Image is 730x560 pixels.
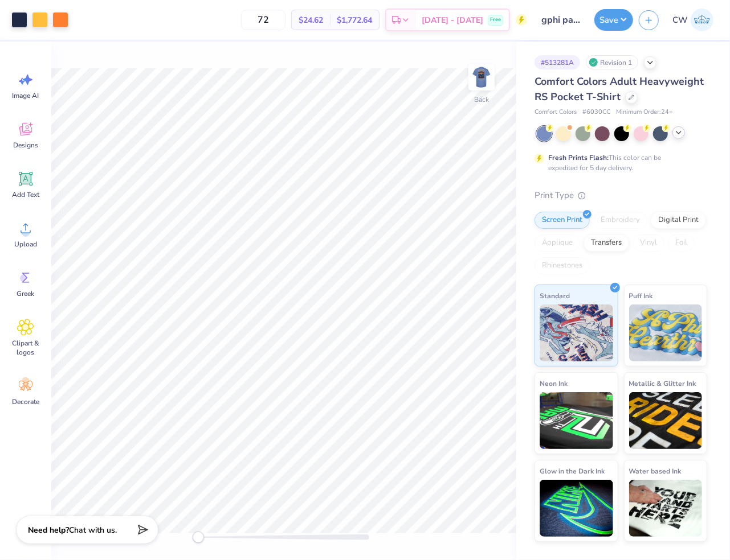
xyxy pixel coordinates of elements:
[535,234,580,252] div: Applique
[193,532,204,543] div: Accessibility label
[668,234,695,252] div: Foil
[540,480,613,537] img: Glow in the Dark Ink
[629,465,682,477] span: Water based Ink
[629,290,653,302] span: Puff Ink
[535,257,590,274] div: Rhinestones
[12,190,39,199] span: Add Text
[490,16,501,24] span: Free
[69,525,117,536] span: Chat with us.
[535,108,577,117] span: Comfort Colors
[629,377,696,389] span: Metallic & Glitter Ink
[540,290,570,302] span: Standard
[28,525,69,536] strong: Need help?
[629,392,703,449] img: Metallic & Glitter Ink
[629,480,703,537] img: Water based Ink
[535,212,590,229] div: Screen Print
[7,339,44,357] span: Clipart & logos
[594,9,633,31] button: Save
[299,14,323,26] span: $24.62
[651,212,706,229] div: Digital Print
[17,289,35,298] span: Greek
[540,392,613,449] img: Neon Ink
[582,108,610,117] span: # 6030CC
[14,240,37,249] span: Upload
[667,9,719,31] a: CW
[548,153,688,173] div: This color can be expedited for 5 day delivery.
[470,66,493,89] img: Back
[422,14,483,26] span: [DATE] - [DATE]
[540,377,568,389] span: Neon Ink
[593,212,647,229] div: Embroidery
[535,75,704,104] span: Comfort Colors Adult Heavyweight RS Pocket T-Shirt
[629,304,703,361] img: Puff Ink
[474,94,489,105] div: Back
[540,465,605,477] span: Glow in the Dark Ink
[337,14,372,26] span: $1,772.64
[241,10,286,30] input: – –
[691,9,713,31] img: Charlotte Wilson
[633,234,664,252] div: Vinyl
[13,141,38,150] span: Designs
[584,234,629,252] div: Transfers
[548,153,609,162] strong: Fresh Prints Flash:
[12,397,39,406] span: Decorate
[616,108,673,117] span: Minimum Order: 24 +
[535,55,580,69] div: # 513281A
[672,14,688,27] span: CW
[535,189,707,202] div: Print Type
[13,91,39,100] span: Image AI
[540,304,613,361] img: Standard
[533,9,589,31] input: Untitled Design
[586,55,638,69] div: Revision 1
